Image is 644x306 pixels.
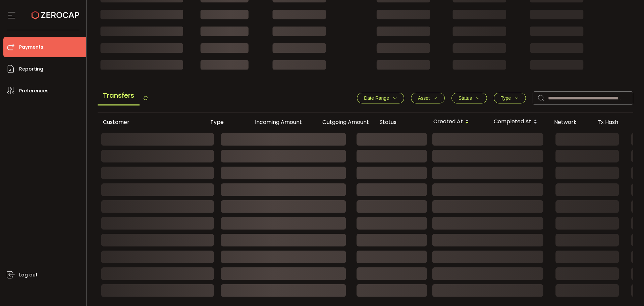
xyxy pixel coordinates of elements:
[307,118,374,126] div: Outgoing Amount
[418,95,430,101] span: Asset
[19,64,43,74] span: Reporting
[19,42,43,52] span: Payments
[364,95,389,101] span: Date Range
[411,93,445,103] button: Asset
[494,93,526,103] button: Type
[19,86,49,96] span: Preferences
[459,95,472,101] span: Status
[549,118,592,126] div: Network
[451,93,487,103] button: Status
[98,118,205,126] div: Customer
[374,118,428,126] div: Status
[240,118,307,126] div: Incoming Amount
[205,118,240,126] div: Type
[98,86,140,105] span: Transfers
[19,270,38,280] span: Log out
[357,93,404,103] button: Date Range
[488,116,549,128] div: Completed At
[428,116,488,128] div: Created At
[501,95,511,101] span: Type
